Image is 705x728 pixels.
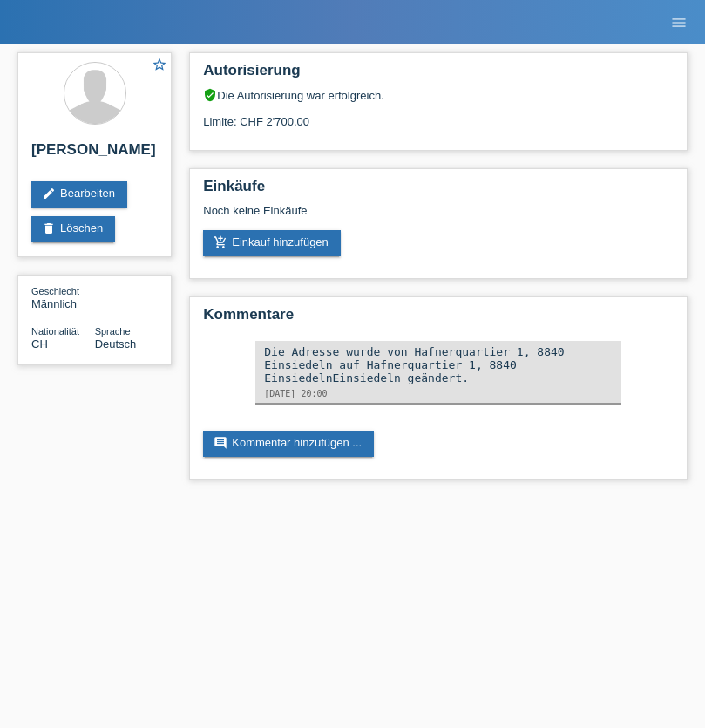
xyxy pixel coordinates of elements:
a: add_shopping_cartEinkauf hinzufügen [203,230,341,256]
a: star_border [152,57,167,75]
span: Nationalität [31,326,79,337]
i: star_border [152,57,167,72]
i: comment [214,436,227,450]
i: verified_user [203,88,217,102]
div: Limite: CHF 2'700.00 [203,102,674,128]
div: Die Adresse wurde von Hafnerquartier 1, 8840 Einsiedeln auf Hafnerquartier 1, 8840 EinsiedelnEins... [264,345,613,384]
span: Sprache [95,326,131,337]
h2: Autorisierung [203,62,674,88]
a: commentKommentar hinzufügen ... [203,431,374,457]
span: Deutsch [95,337,137,350]
a: editBearbeiten [31,181,127,208]
div: Noch keine Einkäufe [203,204,674,230]
span: Schweiz [31,337,48,350]
h2: Kommentare [203,306,674,332]
div: [DATE] 20:00 [264,389,613,398]
a: menu [661,17,696,27]
i: menu [670,14,688,31]
span: Geschlecht [31,286,79,296]
i: delete [42,221,56,235]
i: add_shopping_cart [214,235,227,249]
h2: [PERSON_NAME] [31,141,158,167]
i: edit [42,187,56,201]
div: Männlich [31,284,95,310]
h2: Einkäufe [203,178,674,204]
div: Die Autorisierung war erfolgreich. [203,88,674,102]
a: deleteLöschen [31,216,115,242]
